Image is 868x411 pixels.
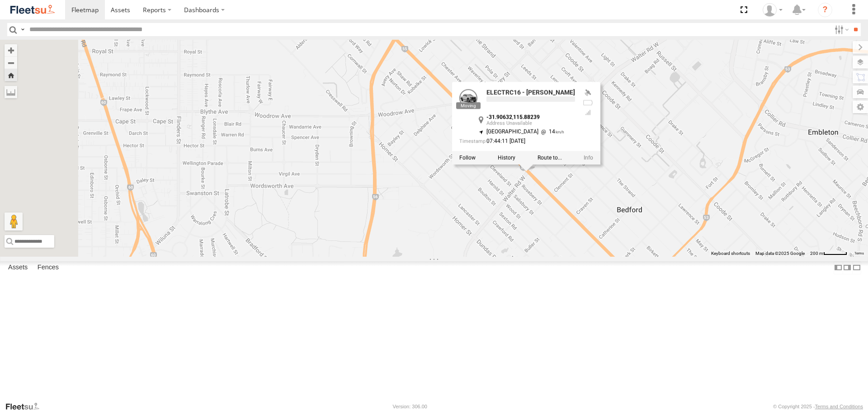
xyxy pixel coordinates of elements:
[19,23,26,36] label: Search Query
[513,114,540,120] strong: 115.88239
[810,251,823,256] span: 200 m
[33,262,63,274] label: Fences
[818,3,832,17] i: ?
[582,99,593,106] div: No battery health information received from this device.
[5,86,17,98] label: Measure
[4,262,32,274] label: Assets
[843,261,852,274] label: Dock Summary Table to the Right
[582,89,593,97] div: Valid GPS Fix
[831,23,850,36] label: Search Filter Options
[711,250,750,257] button: Keyboard shortcuts
[459,89,477,107] a: View Asset Details
[486,89,575,96] a: ELECTRC16 - [PERSON_NAME]
[459,139,575,146] div: Date/time of location update
[5,402,47,411] a: Visit our Website
[773,404,863,409] div: © Copyright 2025 -
[5,69,17,81] button: Zoom Home
[393,404,427,409] div: Version: 306.00
[834,261,843,274] label: Dock Summary Table to the Left
[498,155,515,161] label: View Asset History
[853,101,868,113] label: Map Settings
[5,44,17,56] button: Zoom in
[486,114,512,120] strong: -31.90632
[5,56,17,69] button: Zoom out
[538,155,562,161] label: Route To Location
[9,4,56,16] img: fleetsu-logo-horizontal.svg
[486,115,575,126] div: ,
[807,250,850,257] button: Map Scale: 200 m per 49 pixels
[759,3,786,17] div: Wayne Betts
[582,109,593,116] div: Last Event GSM Signal Strength
[854,251,864,255] a: Terms (opens in new tab)
[486,129,538,135] span: [GEOGRAPHIC_DATA]
[815,404,863,409] a: Terms and Conditions
[852,261,861,274] label: Hide Summary Table
[538,129,564,135] span: 14
[459,155,476,161] label: Realtime tracking of Asset
[5,212,23,231] button: Drag Pegman onto the map to open Street View
[584,155,593,161] a: View Asset Details
[755,251,805,256] span: Map data ©2025 Google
